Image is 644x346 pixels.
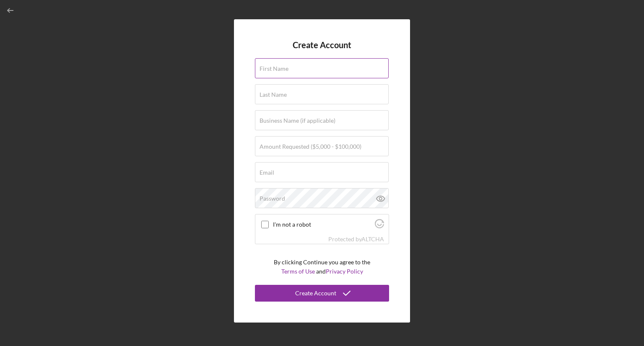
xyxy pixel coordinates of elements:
button: Create Account [255,285,389,302]
label: I'm not a robot [273,221,372,228]
div: Protected by [328,236,384,243]
label: Last Name [260,91,287,98]
a: Privacy Policy [326,268,363,275]
label: First Name [260,65,288,72]
label: Email [260,169,274,176]
a: Terms of Use [281,268,315,275]
label: Amount Requested ($5,000 - $100,000) [260,143,361,150]
label: Password [260,195,285,202]
p: By clicking Continue you agree to the and [274,258,370,276]
h4: Create Account [293,40,351,50]
div: Create Account [295,285,336,302]
label: Business Name (if applicable) [260,117,335,124]
a: Visit Altcha.org [361,235,384,243]
a: Visit Altcha.org [375,222,384,230]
